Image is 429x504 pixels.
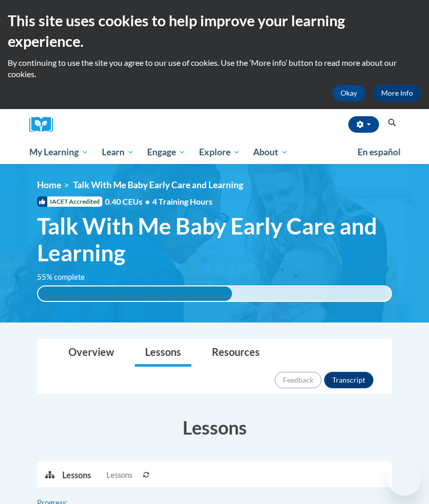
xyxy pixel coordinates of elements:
button: Okay [332,85,365,101]
a: Learn [95,140,141,164]
span: Talk With Me Baby Early Care and Learning [37,212,392,267]
span: Engage [147,146,186,158]
a: Overview [58,339,124,367]
button: Account Settings [348,116,379,133]
a: Explore [192,140,247,164]
div: Main menu [22,140,407,164]
a: Lessons [135,339,191,367]
a: En español [351,141,407,163]
iframe: Button to launch messaging window [388,463,421,496]
a: Cox Campus [29,117,60,133]
a: Engage [140,140,192,164]
span: • [145,196,150,206]
span: Talk With Me Baby Early Care and Learning [73,179,243,190]
a: Resources [202,339,270,367]
h2: This site uses cookies to help improve your learning experience. [8,10,421,52]
img: Logo brand [29,117,60,133]
a: Home [37,179,61,190]
button: Search [384,117,400,129]
span: About [253,146,288,158]
span: En español [357,147,401,157]
h3: Lessons [37,415,392,440]
span: Learn [102,146,134,158]
a: My Learning [23,140,95,164]
p: Lessons [62,470,91,481]
span: My Learning [29,146,88,158]
button: Transcript [324,372,373,388]
span: Lessons [106,470,132,481]
span: IACET Accredited [37,196,102,207]
div: 55% complete [38,286,232,301]
label: 55% complete [37,272,96,283]
a: About [247,140,295,164]
a: More Info [373,85,421,101]
button: Feedback [275,372,321,388]
span: 0.40 CEUs [105,196,152,207]
p: By continuing to use the site you agree to our use of cookies. Use the ‘More info’ button to read... [8,57,421,80]
span: 4 Training Hours [152,196,212,206]
span: Explore [199,146,240,158]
